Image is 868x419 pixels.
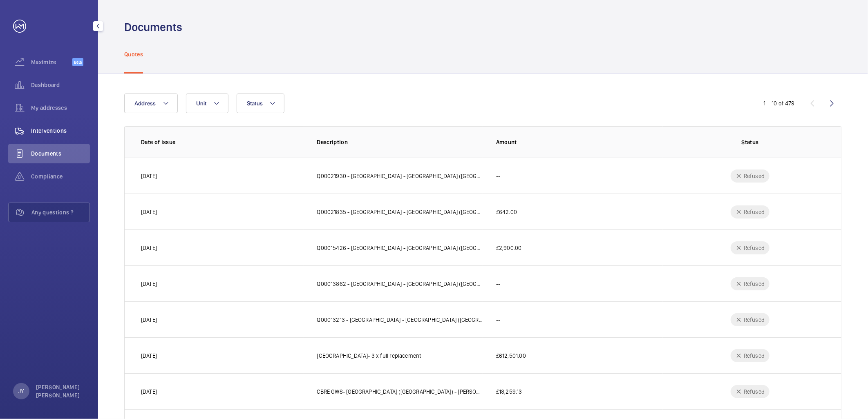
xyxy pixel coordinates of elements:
[124,50,143,58] p: Quotes
[317,316,483,324] p: Q00013213 - [GEOGRAPHIC_DATA] - [GEOGRAPHIC_DATA] ([GEOGRAPHIC_DATA][PERSON_NAME])
[31,208,89,216] span: Any questions ?
[317,208,483,216] p: Q00021835 - [GEOGRAPHIC_DATA] - [GEOGRAPHIC_DATA] ([GEOGRAPHIC_DATA][PERSON_NAME])
[141,244,157,252] p: [DATE]
[141,352,157,360] p: [DATE]
[237,94,285,113] button: Status
[31,127,90,135] span: Interventions
[496,388,522,396] p: £18,259.13
[496,352,526,360] p: £612,501.00
[196,100,207,107] span: Unit
[496,280,500,288] p: --
[496,208,517,216] p: £642.00
[124,94,178,113] button: Address
[317,172,483,180] p: Q00021930 - [GEOGRAPHIC_DATA] - [GEOGRAPHIC_DATA] ([GEOGRAPHIC_DATA])
[496,172,500,180] p: --
[744,172,765,180] p: Refused
[317,388,483,396] p: CBRE GWS- [GEOGRAPHIC_DATA] ([GEOGRAPHIC_DATA]) - [PERSON_NAME] items - Lift 10 - [DATE]
[744,388,765,396] p: Refused
[72,58,83,66] span: Beta
[764,99,795,107] div: 1 – 10 of 479
[744,316,765,324] p: Refused
[141,280,157,288] p: [DATE]
[134,100,156,107] span: Address
[31,149,90,158] span: Documents
[31,81,90,89] span: Dashboard
[317,352,421,360] p: [GEOGRAPHIC_DATA]- 3 x full replacement
[36,383,85,399] p: [PERSON_NAME] [PERSON_NAME]
[141,316,157,324] p: [DATE]
[124,20,182,35] h1: Documents
[141,208,157,216] p: [DATE]
[744,208,765,216] p: Refused
[31,172,90,181] span: Compliance
[18,387,24,395] p: JY
[744,280,765,288] p: Refused
[317,138,483,146] p: Description
[31,104,90,112] span: My addresses
[744,352,765,360] p: Refused
[141,388,157,396] p: [DATE]
[496,244,522,252] p: £2,900.00
[744,244,765,252] p: Refused
[247,100,263,107] span: Status
[676,138,825,146] p: Status
[141,172,157,180] p: [DATE]
[141,138,304,146] p: Date of issue
[496,138,662,146] p: Amount
[317,280,483,288] p: Q00013862 - [GEOGRAPHIC_DATA] - [GEOGRAPHIC_DATA] ([GEOGRAPHIC_DATA][PERSON_NAME])
[31,58,72,66] span: Maximize
[496,316,500,324] p: --
[317,244,483,252] p: Q00015426 - [GEOGRAPHIC_DATA] - [GEOGRAPHIC_DATA] ([GEOGRAPHIC_DATA][PERSON_NAME])
[186,94,228,113] button: Unit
